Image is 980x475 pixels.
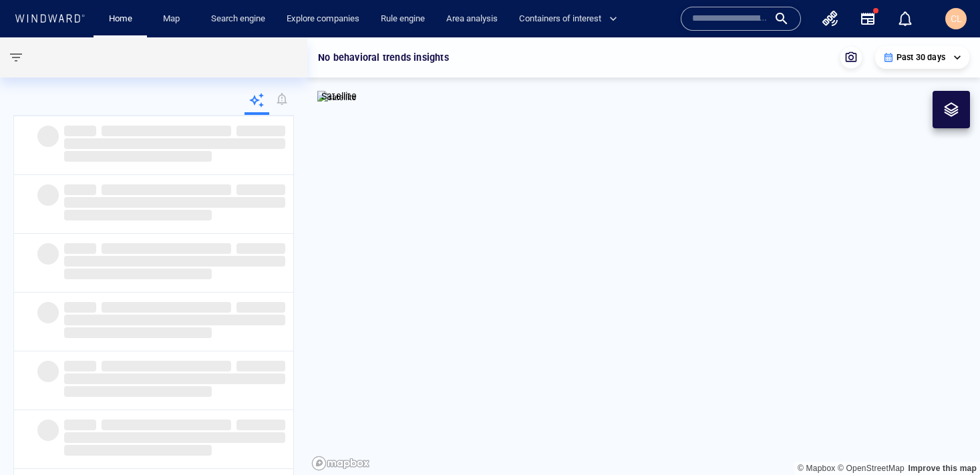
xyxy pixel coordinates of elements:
span: ‌ [64,373,285,384]
canvas: Map [307,37,980,475]
span: ‌ [236,302,285,313]
span: ‌ [64,184,96,195]
img: satellite [317,91,357,104]
a: Home [104,7,138,31]
span: ‌ [64,126,96,136]
span: ‌ [37,184,59,206]
p: No behavioral trends insights [318,49,449,65]
a: Map feedback [908,464,977,473]
div: Past 30 days [883,51,961,63]
span: ‌ [64,269,212,279]
span: ‌ [37,126,59,147]
span: ‌ [37,302,59,323]
span: ‌ [236,126,285,136]
span: ‌ [64,197,285,208]
span: ‌ [64,445,212,456]
a: Mapbox [798,464,835,473]
span: ‌ [236,361,285,371]
span: ‌ [102,420,231,430]
a: Area analysis [441,7,503,31]
a: Search engine [206,7,271,31]
button: Containers of interest [514,7,629,31]
span: ‌ [37,361,59,382]
span: CL [951,13,962,24]
div: Notification center [897,11,913,27]
span: ‌ [102,361,231,371]
span: ‌ [64,327,212,338]
span: ‌ [37,420,59,441]
span: ‌ [64,302,96,313]
button: Map [152,7,195,31]
span: ‌ [102,184,231,195]
a: Map [158,7,190,31]
span: ‌ [64,432,285,443]
span: ‌ [64,386,212,397]
span: ‌ [64,420,96,430]
span: ‌ [64,151,212,162]
button: CL [943,5,969,32]
span: ‌ [64,210,212,220]
iframe: Chat [923,415,970,465]
a: OpenStreetMap [838,464,905,473]
span: Containers of interest [519,11,617,27]
span: ‌ [236,420,285,430]
span: ‌ [102,126,231,136]
span: ‌ [102,302,231,313]
span: ‌ [64,361,96,371]
span: ‌ [102,243,231,254]
a: Mapbox logo [311,456,370,471]
button: Home [99,7,142,31]
a: Explore companies [281,7,365,31]
span: ‌ [64,138,285,149]
span: ‌ [37,243,59,265]
span: ‌ [236,243,285,254]
span: ‌ [236,184,285,195]
p: Past 30 days [896,51,945,63]
a: Rule engine [375,7,430,31]
span: ‌ [64,243,96,254]
span: ‌ [64,256,285,267]
p: Satellite [321,88,357,104]
span: ‌ [64,315,285,325]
